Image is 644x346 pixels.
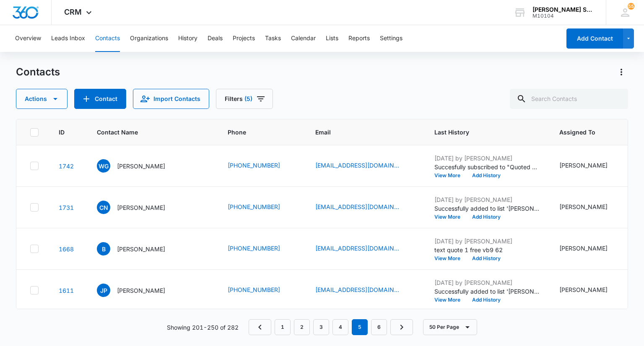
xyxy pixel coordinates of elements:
button: Add Contact [566,28,623,49]
div: [PERSON_NAME] [559,202,608,211]
p: [PERSON_NAME] [117,162,165,170]
span: Email [315,128,402,137]
span: ID [59,128,65,137]
p: Successfully added to list '[PERSON_NAME] Leads'. [434,287,539,296]
p: text quote 1 free vb9 62 [434,245,539,254]
a: [PHONE_NUMBER] [228,244,280,253]
div: Assigned To - Ted DiMayo - Select to Edit Field [559,244,623,254]
button: View More [434,214,466,219]
button: Actions [16,89,68,109]
p: [PERSON_NAME] [117,286,165,295]
button: Filters [216,89,273,109]
a: Navigate to contact details page for Chad Nuzum [59,204,74,211]
span: CRM [64,8,82,16]
div: Email - chadnuzum@gmail.com - Select to Edit Field [315,202,414,212]
div: [PERSON_NAME] [559,285,608,294]
a: Navigate to contact details page for Bob [59,245,74,253]
a: [EMAIL_ADDRESS][DOMAIN_NAME] [315,161,399,170]
div: Assigned To - Ted DiMayo - Select to Edit Field [559,202,623,212]
div: Phone - (914) 260-4034 - Select to Edit Field [228,244,295,254]
h1: Contacts [16,66,60,78]
input: Search Contacts [510,89,628,109]
span: Contact Name [97,128,195,137]
div: Email - rp10711@aol.com - Select to Edit Field [315,244,414,254]
a: [PHONE_NUMBER] [228,202,280,211]
span: (5) [244,96,252,102]
div: Phone - (225) 937-9073 - Select to Edit Field [228,202,295,212]
span: Phone [228,128,283,137]
a: Page 4 [332,319,348,335]
button: Add History [466,256,506,261]
div: Phone - (734) 548-0528 - Select to Edit Field [228,161,295,171]
span: JP [97,284,110,297]
button: View More [434,173,466,178]
span: Last History [434,128,527,137]
button: Add History [466,214,506,219]
button: Leads Inbox [51,25,85,52]
p: [PERSON_NAME] [117,203,165,212]
a: [EMAIL_ADDRESS][DOMAIN_NAME] [315,202,399,211]
button: View More [434,256,466,261]
div: Contact Name - Wencheng Ge - Select to Edit Field [97,159,180,173]
button: Lists [326,25,338,52]
button: Calendar [291,25,316,52]
button: Projects [233,25,255,52]
p: Successfully added to list '[PERSON_NAME] Leads'. [434,204,539,213]
em: 5 [352,319,368,335]
button: Actions [615,65,628,79]
div: Assigned To - Ted DiMayo - Select to Edit Field [559,285,623,295]
div: notifications count [628,3,634,10]
button: Import Contacts [133,89,209,109]
button: Deals [208,25,223,52]
nav: Pagination [249,319,413,335]
span: Assigned To [559,128,610,137]
a: Navigate to contact details page for Wencheng Ge [59,163,74,170]
div: [PERSON_NAME] [559,161,608,170]
button: Overview [15,25,41,52]
a: Previous Page [249,319,271,335]
span: B [97,242,110,256]
div: Contact Name - Bob - Select to Edit Field [97,242,180,256]
button: Reports [348,25,370,52]
button: 50 Per Page [423,319,477,335]
a: Page 6 [371,319,387,335]
div: Contact Name - Chad Nuzum - Select to Edit Field [97,201,180,214]
span: WG [97,159,110,173]
p: [DATE] by [PERSON_NAME] [434,278,539,287]
button: Add History [466,173,506,178]
a: [PHONE_NUMBER] [228,285,280,294]
a: Navigate to contact details page for Jeff Paschal [59,287,74,294]
a: Page 1 [275,319,291,335]
button: Contacts [95,25,120,52]
div: Email - jpaschal01@gmail.com - Select to Edit Field [315,285,414,295]
p: [PERSON_NAME] [117,245,165,253]
p: [DATE] by [PERSON_NAME] [434,237,539,245]
div: Assigned To - Ted DiMayo - Select to Edit Field [559,161,623,171]
a: Page 2 [294,319,310,335]
p: [DATE] by [PERSON_NAME] [434,154,539,163]
span: 55 [628,3,634,10]
p: Succesfully subscribed to "Quoted NEW". [434,163,539,171]
a: Next Page [390,319,413,335]
button: Tasks [265,25,281,52]
div: Email - emiusge@gmail.com - Select to Edit Field [315,161,414,171]
a: [EMAIL_ADDRESS][DOMAIN_NAME] [315,244,399,253]
div: account id [532,13,594,19]
button: Add History [466,297,506,302]
button: Settings [380,25,402,52]
div: Contact Name - Jeff Paschal - Select to Edit Field [97,284,180,297]
div: account name [532,6,594,13]
span: CN [97,201,110,214]
div: Phone - (469) 877-5975 - Select to Edit Field [228,285,295,295]
p: [DATE] by [PERSON_NAME] [434,195,539,204]
a: [PHONE_NUMBER] [228,161,280,170]
button: Organizations [130,25,168,52]
a: [EMAIL_ADDRESS][DOMAIN_NAME] [315,285,399,294]
button: History [178,25,197,52]
p: Showing 201-250 of 282 [167,323,239,332]
a: Page 3 [313,319,329,335]
button: Add Contact [74,89,126,109]
div: [PERSON_NAME] [559,244,608,253]
button: View More [434,297,466,302]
